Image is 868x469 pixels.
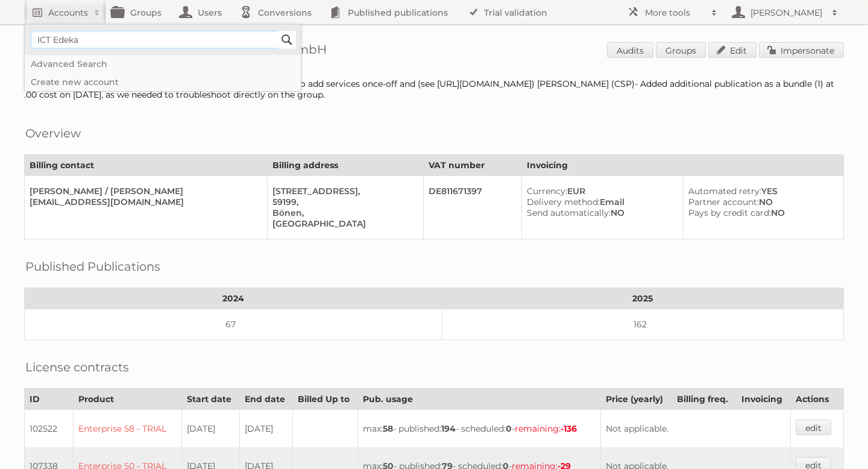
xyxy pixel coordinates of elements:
[688,186,834,197] div: YES
[25,389,74,410] th: ID
[383,423,393,434] strong: 58
[688,197,759,207] span: Partner account:
[527,197,673,207] div: Email
[272,197,413,207] div: 59199,
[688,186,761,197] span: Automated retry:
[25,124,81,142] h2: Overview
[25,73,301,91] a: Create new account
[73,389,181,410] th: Product
[358,389,601,410] th: Pub. usage
[272,186,413,197] div: [STREET_ADDRESS],
[423,155,522,176] th: VAT number
[527,207,673,218] div: NO
[601,410,790,448] td: Not applicable.
[561,423,577,434] strong: -136
[25,358,129,376] h2: License contracts
[48,7,88,19] h2: Accounts
[527,207,611,218] span: Send automatically:
[24,42,844,60] h1: Account 87355: KiK Textilien und Non-Food GmbH
[527,197,600,207] span: Delivery method:
[278,31,296,49] input: Search
[688,207,771,218] span: Pays by credit card:
[181,410,239,448] td: [DATE]
[527,186,567,197] span: Currency:
[506,423,512,434] strong: 0
[759,42,844,58] a: Impersonate
[441,423,456,434] strong: 194
[601,389,672,410] th: Price (yearly)
[442,309,843,340] td: 162
[25,155,268,176] th: Billing contact
[645,7,705,19] h2: More tools
[25,257,160,275] h2: Published Publications
[737,389,790,410] th: Invoicing
[708,42,756,58] a: Edit
[442,288,843,309] th: 2025
[268,155,423,176] th: Billing address
[790,389,843,410] th: Actions
[239,389,292,410] th: End date
[671,389,736,410] th: Billing freq.
[25,55,301,73] a: Advanced Search
[656,42,706,58] a: Groups
[272,218,413,229] div: [GEOGRAPHIC_DATA]
[522,155,844,176] th: Invoicing
[292,389,357,410] th: Billed Up to
[747,7,826,19] h2: [PERSON_NAME]
[30,197,257,207] div: [EMAIL_ADDRESS][DOMAIN_NAME]
[24,78,844,100] div: [Contract 109340] - auto-billing disabled to reflect discounts and to add services once-off and (...
[688,207,834,218] div: NO
[239,410,292,448] td: [DATE]
[25,288,442,309] th: 2024
[181,389,239,410] th: Start date
[515,423,577,434] span: remaining:
[796,420,831,435] a: edit
[527,186,673,197] div: EUR
[25,309,442,340] td: 67
[30,186,257,197] div: [PERSON_NAME] / [PERSON_NAME]
[272,207,413,218] div: Bönen,
[688,197,834,207] div: NO
[25,410,74,448] td: 102522
[423,176,522,239] td: DE811671397
[358,410,601,448] td: max: - published: - scheduled: -
[607,42,653,58] a: Audits
[73,410,181,448] td: Enterprise 58 - TRIAL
